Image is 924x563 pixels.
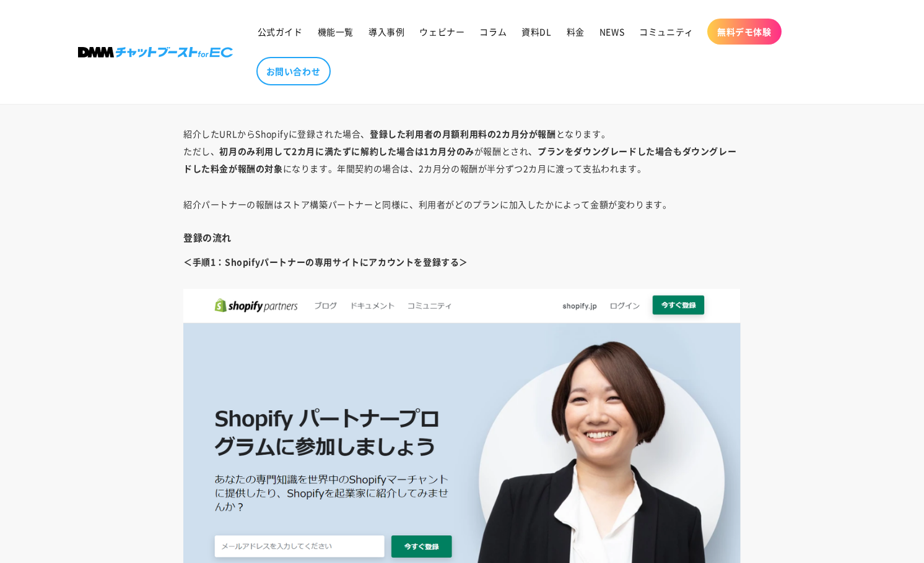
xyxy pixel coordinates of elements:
a: ウェビナー [412,19,472,45]
span: 資料DL [521,26,551,37]
a: 無料デモ体験 [707,19,782,45]
img: 株式会社DMM Boost [78,47,233,58]
a: 料金 [559,19,592,45]
span: コラム [479,26,507,37]
a: NEWS [592,19,632,45]
a: お問い合わせ [256,57,331,85]
span: コミュニティ [639,26,694,37]
span: お問い合わせ [266,66,321,77]
a: 機能一覧 [310,19,361,45]
p: 紹介したURLからShopifyに登録された場合、 となります。 ただし、 が報酬とされ、 になります。年間契約の場合は、2カ月分の報酬が半分ずつ2カ月に渡って支払われます。 [183,125,741,177]
span: 公式ガイド [258,26,303,37]
a: コミュニティ [632,19,701,45]
strong: ＜手順1：Shopifyパートナーの専用サイトにアカウントを登録する＞ [183,256,468,268]
span: 機能一覧 [318,26,354,37]
p: 紹介パートナーの報酬はストア構築パートナーと同様に、利用者がどのプランに加入したかによって金額が変わります。 [183,196,741,213]
span: 無料デモ体験 [717,26,772,37]
span: 導入事例 [368,26,404,37]
span: ウェビナー [419,26,464,37]
a: 導入事例 [361,19,412,45]
span: NEWS [599,26,624,37]
a: コラム [472,19,514,45]
a: 資料DL [514,19,559,45]
a: 公式ガイド [250,19,310,45]
span: 料金 [567,26,585,37]
strong: 登録した利用者の月額利用料の2カ月分が報酬 [370,127,556,140]
strong: 初月のみ利用して2カ月に満たずに解約した場合は1カ月分のみ [219,145,474,157]
h4: 登録の流れ [183,231,741,244]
